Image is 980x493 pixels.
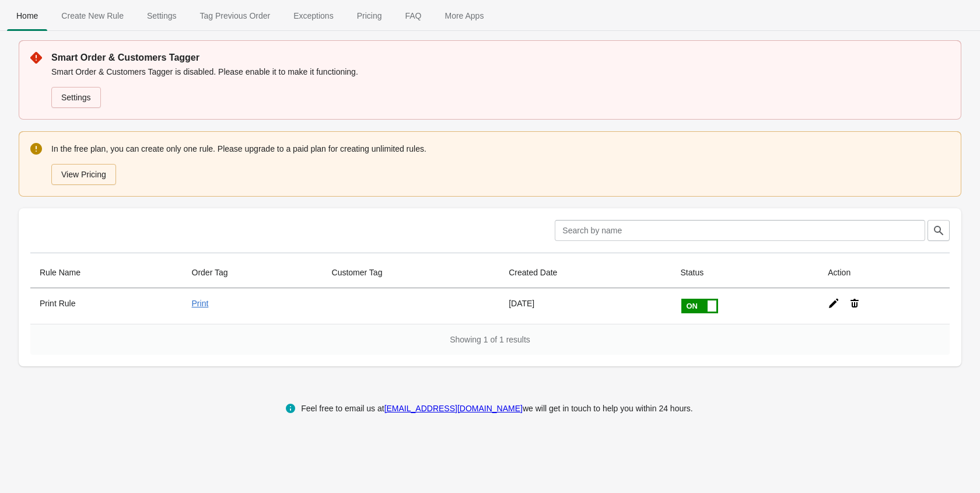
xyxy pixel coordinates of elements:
th: Rule Name [30,257,183,288]
button: View Pricing [51,164,116,185]
span: FAQ [395,5,430,26]
th: Print Rule [30,288,183,324]
div: Showing 1 of 1 results [30,324,950,355]
a: [EMAIL_ADDRESS][DOMAIN_NAME] [384,404,523,413]
div: In the free plan, you can create only one rule. Please upgrade to a paid plan for creating unlimi... [51,142,950,186]
span: Settings [138,5,186,26]
span: Tag Previous Order [191,5,280,26]
span: More Apps [435,5,493,26]
span: Exceptions [284,5,342,26]
div: Feel free to email us at we will get in touch to help you within 24 hours. [301,401,693,415]
button: Settings [135,1,188,31]
th: Status [671,257,818,288]
td: [DATE] [499,288,671,324]
button: Home [5,1,50,31]
span: Create New Rule [52,5,133,26]
button: Create_New_Rule [50,1,135,31]
p: Smart Order & Customers Tagger is disabled. Please enable it to make it functioning. [51,66,950,78]
span: Home [7,5,47,26]
span: Pricing [348,5,391,26]
th: Action [818,257,950,288]
th: Customer Tag [323,257,500,288]
a: Print [192,299,209,308]
input: Search by name [555,220,925,241]
th: Order Tag [183,257,323,288]
th: Created Date [499,257,671,288]
a: Settings [51,87,101,108]
p: Smart Order & Customers Tagger [51,51,950,65]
